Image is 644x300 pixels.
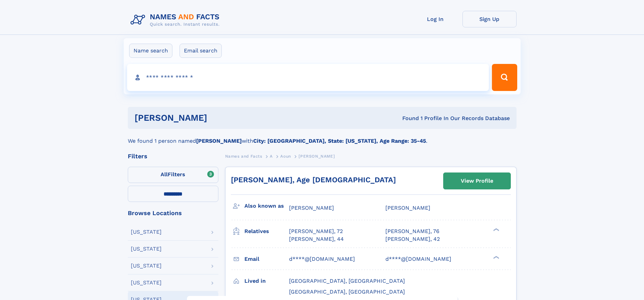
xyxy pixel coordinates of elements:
[280,152,291,160] a: Aoun
[289,228,343,235] a: [PERSON_NAME], 72
[244,253,289,265] h3: Email
[180,44,222,58] label: Email search
[289,289,405,295] span: [GEOGRAPHIC_DATA], [GEOGRAPHIC_DATA]
[128,11,225,29] img: Logo Names and Facts
[408,11,462,27] a: Log In
[385,205,430,211] span: [PERSON_NAME]
[128,167,218,183] label: Filters
[253,138,426,144] b: City: [GEOGRAPHIC_DATA], State: [US_STATE], Age Range: 35-45
[289,235,344,243] a: [PERSON_NAME], 44
[244,275,289,287] h3: Lived in
[244,226,289,237] h3: Relatives
[135,114,305,122] h1: [PERSON_NAME]
[128,210,218,216] div: Browse Locations
[299,154,335,159] span: [PERSON_NAME]
[444,173,510,189] a: View Profile
[280,154,291,159] span: Aoun
[131,229,162,235] div: [US_STATE]
[492,228,500,232] div: ❯
[461,173,493,189] div: View Profile
[305,115,510,122] div: Found 1 Profile In Our Records Database
[244,200,289,212] h3: Also known as
[131,246,162,252] div: [US_STATE]
[131,263,162,269] div: [US_STATE]
[385,235,440,243] a: [PERSON_NAME], 42
[131,280,162,285] div: [US_STATE]
[492,255,500,259] div: ❯
[289,278,405,284] span: [GEOGRAPHIC_DATA], [GEOGRAPHIC_DATA]
[231,176,396,184] a: [PERSON_NAME], Age [DEMOGRAPHIC_DATA]
[196,138,242,144] b: [PERSON_NAME]
[270,154,273,159] span: A
[462,11,517,27] a: Sign Up
[270,152,273,160] a: A
[127,64,489,91] input: search input
[492,64,517,91] button: Search Button
[129,44,172,58] label: Name search
[289,205,334,211] span: [PERSON_NAME]
[128,153,218,159] div: Filters
[161,171,168,178] span: All
[225,152,262,160] a: Names and Facts
[385,228,439,235] a: [PERSON_NAME], 76
[128,129,517,145] div: We found 1 person named with .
